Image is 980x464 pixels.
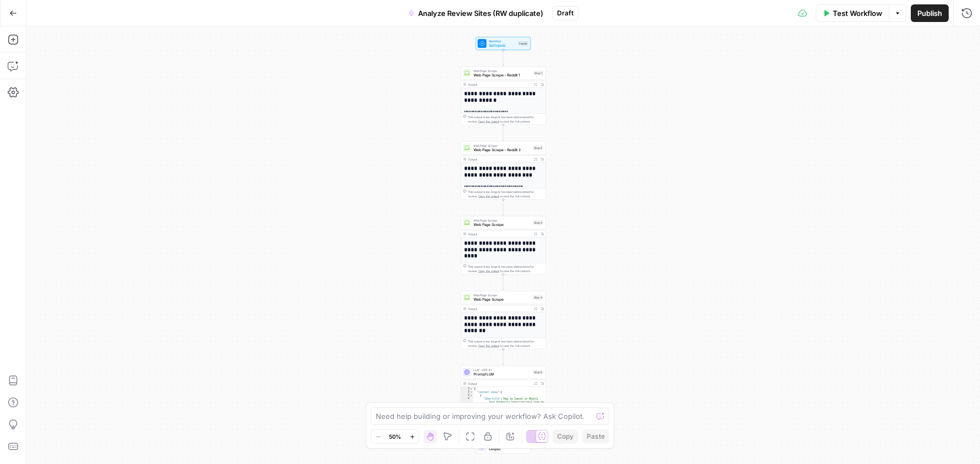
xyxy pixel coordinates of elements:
button: Test Workflow [816,4,889,22]
g: Edge from start to step_1 [503,50,504,66]
span: Web Page Scrape [474,297,531,302]
span: Test Workflow [833,8,882,19]
span: Paste [587,432,605,441]
div: This output is too large & has been abbreviated for review. to view the full content. [468,190,543,198]
span: LLM · GPT-4.1 [474,368,531,372]
div: This output is too large & has been abbreviated for review. to view the full content. [468,115,543,124]
div: Step 4 [533,295,544,300]
g: Edge from step_3 to step_4 [503,274,504,290]
g: Edge from step_2 to step_3 [503,200,504,216]
g: Edge from step_1 to step_2 [503,125,504,141]
button: Paste [582,429,609,444]
button: Analyze Review Sites (RW duplicate) [402,4,550,22]
div: 2 [461,390,473,394]
div: Step 2 [533,146,543,151]
div: Output [468,307,531,311]
g: Edge from step_4 to step_5 [503,349,504,365]
div: LLM · GPT-4.1Prompt LLMStep 5Output{ "content_ideas":[ { "Idea title":"How to Cancel or Modify Yo... [461,366,546,424]
div: 3 [461,394,473,397]
span: 50% [389,432,401,441]
div: Step 5 [533,370,543,375]
div: Inputs [518,41,528,46]
span: Copy the output [478,269,499,273]
span: Web Page Scrape [474,69,531,73]
span: Analyze Review Sites (RW duplicate) [418,8,543,19]
span: Web Page Scrape - Reddit 1 [474,73,531,78]
div: Step 1 [533,71,543,76]
span: Prompt LLM [474,372,531,377]
span: Toggle code folding, rows 3 through 7 [470,394,473,397]
span: Copy [557,432,573,441]
span: Copy the output [478,120,499,123]
span: Web Page Scrape [474,143,531,148]
button: Copy [553,429,578,444]
span: Web Page Scrape [474,222,531,228]
span: Set Inputs [489,43,516,48]
span: Web Page Scrape [474,293,531,297]
span: Toggle code folding, rows 2 through 28 [470,390,473,394]
div: 1 [461,387,473,390]
span: Copy the output [478,344,499,347]
span: Draft [557,8,573,18]
span: Web Page Scrape [474,218,531,223]
div: Step 3 [533,220,543,225]
div: Output [468,157,531,162]
div: WorkflowSet InputsInputs [461,37,546,50]
span: Web Page Scrape - Reddit 2 [474,147,531,153]
div: Output [468,382,531,386]
div: Output [468,82,531,87]
span: Publish [917,8,942,19]
span: Output [489,446,526,452]
div: This output is too large & has been abbreviated for review. to view the full content. [468,339,543,348]
div: 4 [461,397,473,407]
span: Copy the output [478,195,499,198]
button: Publish [911,4,949,22]
span: Toggle code folding, rows 1 through 29 [470,387,473,390]
div: This output is too large & has been abbreviated for review. to view the full content. [468,264,543,273]
div: Output [468,232,531,236]
span: Workflow [489,39,516,43]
